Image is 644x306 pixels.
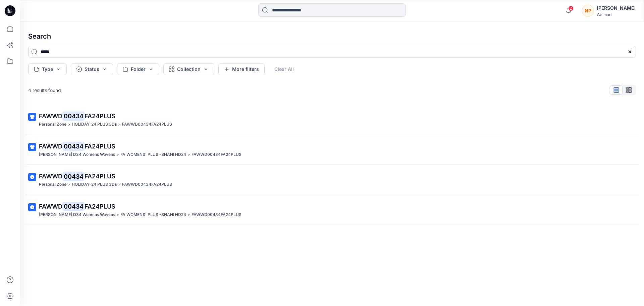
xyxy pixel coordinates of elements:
button: Collection [163,63,214,75]
p: FAWWD00434FA24PLUS [122,121,172,128]
p: HOLIDAY-24 PLUS 3Ds [72,181,117,188]
p: > [187,211,190,218]
a: FAWWD00434FA24PLUS[PERSON_NAME] D34 Womens Wovens>FA WOMENS' PLUS -SHAHI HD24>FAWWD00434FA24PLUS [24,138,640,162]
div: [PERSON_NAME] [597,4,636,12]
button: Type [28,63,67,75]
p: 4 results found [28,87,61,94]
p: > [116,151,119,158]
mark: 00434 [62,202,85,211]
p: FA SHAHI D34 Womens Wovens [39,211,115,218]
p: FA WOMENS' PLUS -SHAHI HD24 [120,211,186,218]
span: FAWWD [39,143,62,150]
button: Status [71,63,113,75]
span: FAWWD [39,203,62,210]
p: > [187,151,190,158]
span: FA24PLUS [85,173,115,180]
span: 2 [568,6,574,11]
p: > [118,121,121,128]
p: FAWWD00434FA24PLUS [122,181,172,188]
div: NP [582,5,594,17]
p: Personal Zone [39,121,66,128]
p: > [68,181,70,188]
span: FAWWD [39,173,62,180]
a: FAWWD00434FA24PLUS[PERSON_NAME] D34 Womens Wovens>FA WOMENS' PLUS -SHAHI HD24>FAWWD00434FA24PLUS [24,198,640,222]
mark: 00434 [62,111,85,121]
mark: 00434 [62,172,85,181]
a: FAWWD00434FA24PLUSPersonal Zone>HOLIDAY-24 PLUS 3Ds>FAWWD00434FA24PLUS [24,168,640,192]
p: HOLIDAY-24 PLUS 3Ds [72,121,117,128]
a: FAWWD00434FA24PLUSPersonal Zone>HOLIDAY-24 PLUS 3Ds>FAWWD00434FA24PLUS [24,107,640,132]
p: > [68,121,70,128]
p: > [116,211,119,218]
p: FAWWD00434FA24PLUS [192,211,241,218]
p: FA SHAHI D34 Womens Wovens [39,151,115,158]
span: FA24PLUS [85,143,115,150]
h4: Search [23,27,641,46]
p: FA WOMENS' PLUS -SHAHI HD24 [120,151,186,158]
p: > [118,181,121,188]
span: FA24PLUS [85,113,115,120]
div: Walmart [597,12,636,17]
button: More filters [218,63,265,75]
p: Personal Zone [39,181,66,188]
p: FAWWD00434FA24PLUS [192,151,241,158]
mark: 00434 [62,141,85,151]
button: Folder [117,63,159,75]
span: FAWWD [39,113,62,120]
span: FA24PLUS [85,203,115,210]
